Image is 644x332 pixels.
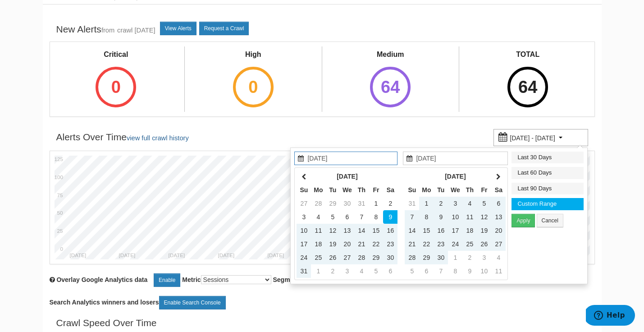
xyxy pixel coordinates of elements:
[434,251,448,264] td: 30
[419,183,434,197] th: Mo
[477,264,491,278] td: 10
[56,316,157,330] div: Crawl Speed Over Time
[405,183,419,197] th: Su
[491,251,506,264] td: 4
[434,264,448,278] td: 7
[340,251,354,264] td: 27
[383,264,397,278] td: 6
[405,237,419,251] td: 21
[354,251,369,264] td: 28
[448,237,462,251] td: 24
[462,251,477,264] td: 2
[199,22,249,35] a: Request a Crawl
[297,264,311,278] td: 31
[87,50,144,60] div: Critical
[507,67,548,107] div: 64
[340,264,354,278] td: 3
[462,237,477,251] td: 25
[117,27,155,34] a: crawl [DATE]
[159,296,226,309] a: Enable Search Console
[325,210,340,224] td: 5
[499,50,556,60] div: TOTAL
[369,237,383,251] td: 22
[405,197,419,210] td: 31
[383,251,397,264] td: 30
[462,264,477,278] td: 9
[311,197,325,210] td: 28
[354,224,369,237] td: 14
[405,264,419,278] td: 5
[512,183,584,195] li: Last 90 Days
[325,197,340,210] td: 29
[510,134,555,142] small: [DATE] - [DATE]
[462,197,477,210] td: 4
[419,251,434,264] td: 29
[297,210,311,224] td: 3
[369,183,383,197] th: Fr
[491,197,506,210] td: 6
[448,210,462,224] td: 10
[405,224,419,237] td: 14
[512,152,584,164] li: Last 30 Days
[297,237,311,251] td: 17
[491,264,506,278] td: 11
[477,224,491,237] td: 19
[354,264,369,278] td: 4
[225,50,282,60] div: High
[512,214,535,227] button: Apply
[462,183,477,197] th: Th
[369,224,383,237] td: 15
[369,264,383,278] td: 5
[311,210,325,224] td: 4
[586,305,635,327] iframe: Opens a widget where you can find more information
[477,183,491,197] th: Fr
[297,183,311,197] th: Su
[383,224,397,237] td: 16
[491,237,506,251] td: 27
[201,275,271,284] select: Metric
[297,197,311,210] td: 27
[311,170,383,183] th: [DATE]
[362,50,419,60] div: Medium
[419,170,491,183] th: [DATE]
[477,251,491,264] td: 3
[369,197,383,210] td: 1
[405,251,419,264] td: 28
[462,224,477,237] td: 18
[369,251,383,264] td: 29
[56,276,147,283] span: Overlay chart with Google Analytics data
[448,224,462,237] td: 17
[434,237,448,251] td: 23
[434,224,448,237] td: 16
[340,197,354,210] td: 30
[50,296,226,309] label: Search Analytics winners and losers
[182,275,271,284] label: Metric
[462,210,477,224] td: 11
[477,210,491,224] td: 12
[419,210,434,224] td: 8
[419,264,434,278] td: 6
[101,27,114,34] small: from
[273,275,332,284] label: Segment
[340,183,354,197] th: We
[311,183,325,197] th: Mo
[448,197,462,210] td: 3
[340,237,354,251] td: 20
[311,224,325,237] td: 11
[419,197,434,210] td: 1
[96,67,136,107] div: 0
[419,237,434,251] td: 22
[311,237,325,251] td: 18
[325,224,340,237] td: 12
[311,264,325,278] td: 1
[537,214,563,227] button: Cancel
[354,210,369,224] td: 7
[297,224,311,237] td: 10
[297,251,311,264] td: 24
[383,237,397,251] td: 23
[383,210,397,224] td: 9
[325,251,340,264] td: 26
[354,197,369,210] td: 31
[434,183,448,197] th: Tu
